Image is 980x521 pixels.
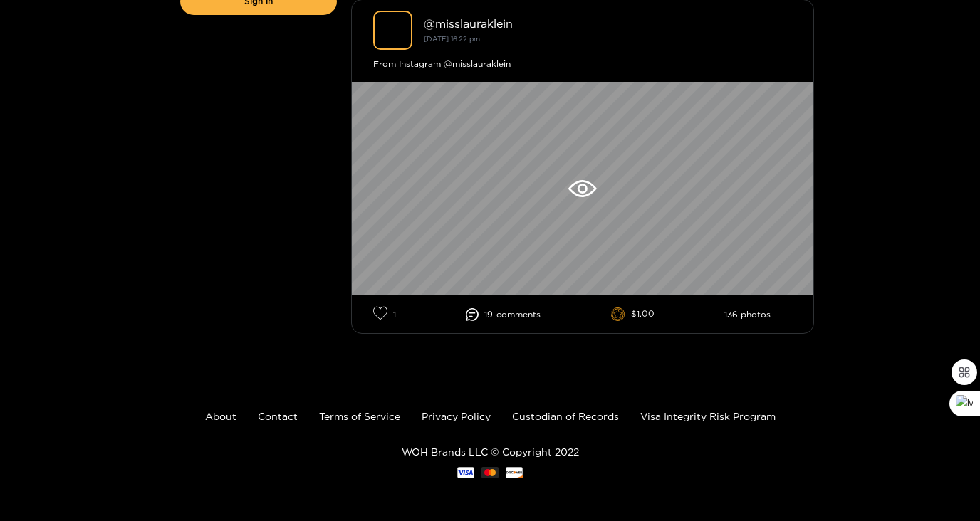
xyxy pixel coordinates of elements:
[611,307,655,322] li: $1.00
[373,57,792,71] div: From Instagram @misslauraklein
[258,411,298,421] a: Contact
[319,411,400,421] a: Terms of Service
[373,306,396,322] li: 1
[373,11,412,50] img: misslauraklein
[205,411,236,421] a: About
[424,35,480,43] small: [DATE] 16:22 pm
[640,411,776,421] a: Visa Integrity Risk Program
[422,411,491,421] a: Privacy Policy
[724,310,771,320] li: 136 photos
[496,310,541,320] span: comment s
[512,411,619,421] a: Custodian of Records
[466,308,541,321] li: 19
[424,17,792,30] div: @ misslauraklein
